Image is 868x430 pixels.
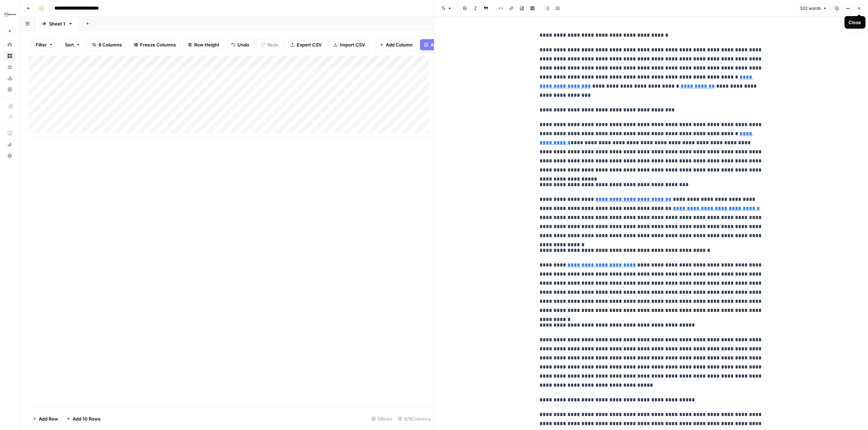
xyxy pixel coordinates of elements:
[36,41,47,48] span: Filter
[5,139,15,150] div: What's new?
[4,8,17,21] img: FYidoctors Logo
[267,41,279,48] span: Redo
[20,11,34,17] div: v 4.0.25
[257,39,283,50] button: Redo
[286,39,326,50] button: Export CSV
[183,39,224,50] button: Row Height
[849,19,861,26] div: Close
[28,413,62,424] button: Add Row
[4,6,15,23] button: Workspace: FYidoctors
[395,413,434,424] div: 8/8 Columns
[4,50,15,61] a: Browse
[129,39,181,50] button: Freeze Columns
[73,415,101,422] span: Add 10 Rows
[18,18,77,24] div: Domain: [DOMAIN_NAME]
[297,41,322,48] span: Export CSV
[4,128,15,139] a: AirOps Academy
[431,41,469,48] span: Add Power Agent
[20,41,26,46] img: tab_domain_overview_orange.svg
[4,84,15,95] a: Settings
[237,41,249,48] span: Undo
[31,39,58,50] button: Filter
[194,41,219,48] span: Row Height
[375,39,417,50] button: Add Column
[797,4,830,13] button: 522 words
[340,41,365,48] span: Import CSV
[39,415,58,422] span: Add Row
[28,41,62,46] div: Domain Overview
[4,73,15,84] a: Usage
[420,39,479,50] button: Add Power Agent
[329,39,369,50] button: Import CSV
[800,5,821,12] span: 522 words
[60,39,85,50] button: Sort
[140,41,176,48] span: Freeze Columns
[62,413,105,424] button: Add 10 Rows
[49,20,65,27] div: Sheet 1
[78,41,115,46] div: Keywords by Traffic
[369,413,395,424] div: 5 Rows
[98,41,122,48] span: 8 Columns
[386,41,413,48] span: Add Column
[4,150,15,161] button: Help + Support
[88,39,126,50] button: 8 Columns
[65,41,74,48] span: Sort
[4,39,15,50] a: Home
[11,11,17,17] img: logo_orange.svg
[71,41,76,46] img: tab_keywords_by_traffic_grey.svg
[36,17,79,31] a: Sheet 1
[227,39,254,50] button: Undo
[11,18,17,24] img: website_grey.svg
[4,139,15,150] button: What's new?
[4,61,15,73] a: Your Data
